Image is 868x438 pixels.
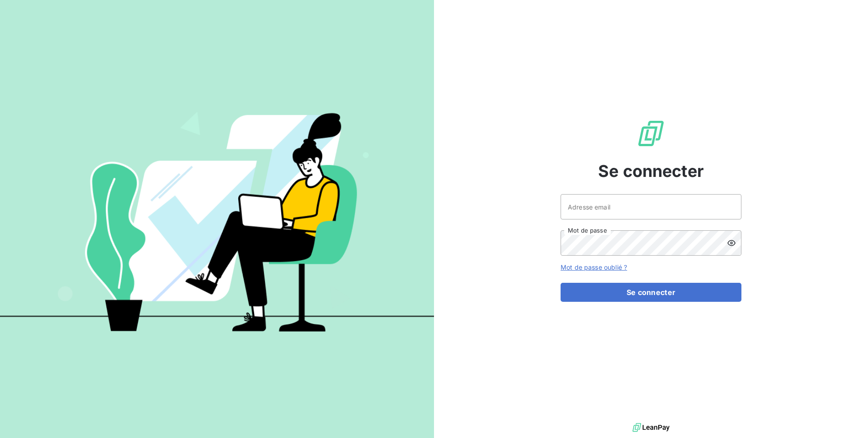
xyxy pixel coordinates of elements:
img: Logo LeanPay [637,119,665,148]
input: placeholder [561,194,741,219]
span: Se connecter [598,159,704,183]
button: Se connecter [561,283,741,302]
a: Mot de passe oublié ? [561,263,627,271]
img: logo [632,421,670,434]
